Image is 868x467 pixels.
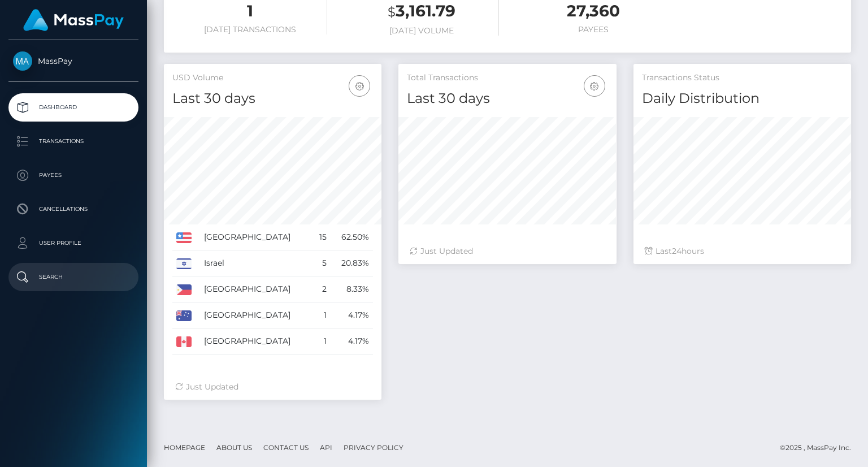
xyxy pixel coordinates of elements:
[315,439,337,456] a: API
[313,328,331,354] td: 1
[13,51,32,71] img: MassPay
[23,9,124,31] img: MassPay Logo
[8,93,138,122] a: Dashboard
[200,250,313,276] td: Israel
[313,224,331,250] td: 15
[331,250,373,276] td: 20.83%
[331,328,373,354] td: 4.17%
[642,72,843,84] h5: Transactions Status
[344,26,499,36] h6: [DATE] Volume
[642,89,843,109] h4: Daily Distribution
[407,89,607,109] h4: Last 30 days
[159,439,210,456] a: Homepage
[8,195,138,223] a: Cancellations
[388,4,396,20] small: $
[13,99,134,116] p: Dashboard
[339,439,408,456] a: Privacy Policy
[780,442,860,454] div: © 2025 , MassPay Inc.
[672,246,682,256] span: 24
[200,224,313,250] td: [GEOGRAPHIC_DATA]
[313,302,331,328] td: 1
[200,276,313,302] td: [GEOGRAPHIC_DATA]
[13,201,134,218] p: Cancellations
[212,439,257,456] a: About Us
[200,302,313,328] td: [GEOGRAPHIC_DATA]
[313,250,331,276] td: 5
[176,310,192,321] img: AU.png
[410,245,605,257] div: Just Updated
[8,56,138,66] span: MassPay
[172,72,373,84] h5: USD Volume
[331,302,373,328] td: 4.17%
[13,167,134,184] p: Payees
[172,25,327,34] h6: [DATE] Transactions
[13,235,134,252] p: User Profile
[13,133,134,150] p: Transactions
[200,328,313,354] td: [GEOGRAPHIC_DATA]
[175,381,370,393] div: Just Updated
[645,245,840,257] div: Last hours
[331,224,373,250] td: 62.50%
[8,161,138,189] a: Payees
[172,89,373,109] h4: Last 30 days
[259,439,313,456] a: Contact Us
[13,269,134,286] p: Search
[8,229,138,257] a: User Profile
[8,263,138,291] a: Search
[331,276,373,302] td: 8.33%
[176,284,192,295] img: PH.png
[176,232,192,243] img: US.png
[516,25,671,34] h6: Payees
[407,72,607,84] h5: Total Transactions
[176,336,192,347] img: CA.png
[8,127,138,155] a: Transactions
[313,276,331,302] td: 2
[176,258,192,269] img: IL.png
